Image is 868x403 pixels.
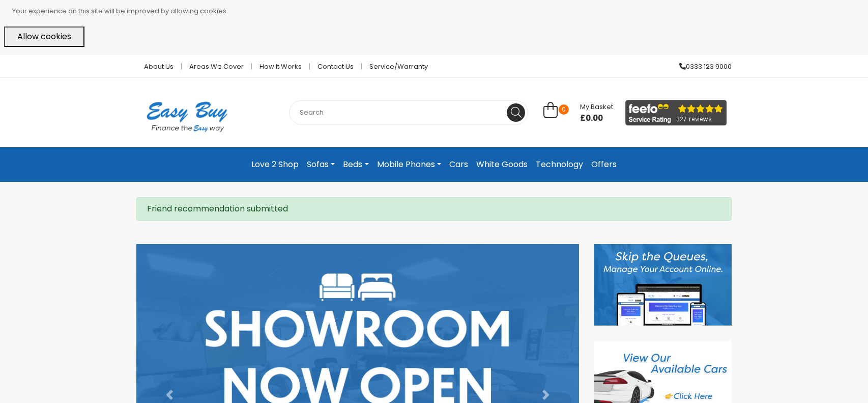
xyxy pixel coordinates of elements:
[136,63,182,70] a: About Us
[136,88,238,145] img: Easy Buy
[625,100,727,126] img: feefo_logo
[362,63,428,70] a: Service/Warranty
[310,63,362,70] a: Contact Us
[247,155,303,174] a: Love 2 Shop
[12,4,864,18] p: Your experience on this site will be improved by allowing cookies.
[472,155,532,174] a: White Goods
[594,244,732,326] img: Discover our App
[252,63,310,70] a: How it works
[672,63,732,70] a: 0333 123 9000
[182,63,252,70] a: Areas we cover
[136,197,732,221] div: Friend recommendation submitted
[559,104,569,115] span: 0
[373,155,445,174] a: Mobile Phones
[445,155,472,174] a: Cars
[580,113,613,123] span: £0.00
[587,155,621,174] a: Offers
[532,155,587,174] a: Technology
[580,102,613,112] span: My Basket
[289,100,528,125] input: Search
[543,108,613,119] a: 0 My Basket £0.00
[4,26,84,47] button: Allow cookies
[339,155,372,174] a: Beds
[303,155,339,174] a: Sofas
